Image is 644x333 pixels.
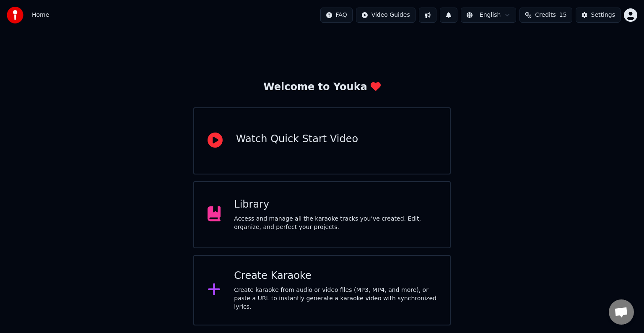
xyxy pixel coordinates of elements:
[234,286,436,311] div: Create karaoke from audio or video files (MP3, MP4, and more), or paste a URL to instantly genera...
[32,11,49,19] span: Home
[591,11,615,19] div: Settings
[234,269,436,283] div: Create Karaoke
[559,11,567,19] span: 15
[236,133,358,146] div: Watch Quick Start Video
[535,11,556,19] span: Credits
[356,8,415,23] button: Video Guides
[263,81,381,94] div: Welcome to Youka
[32,11,49,19] nav: breadcrumb
[609,299,634,325] div: Open chat
[234,198,436,211] div: Library
[7,7,23,23] img: youka
[519,8,572,23] button: Credits15
[234,215,436,232] div: Access and manage all the karaoke tracks you’ve created. Edit, organize, and perfect your projects.
[320,8,353,23] button: FAQ
[576,8,621,23] button: Settings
